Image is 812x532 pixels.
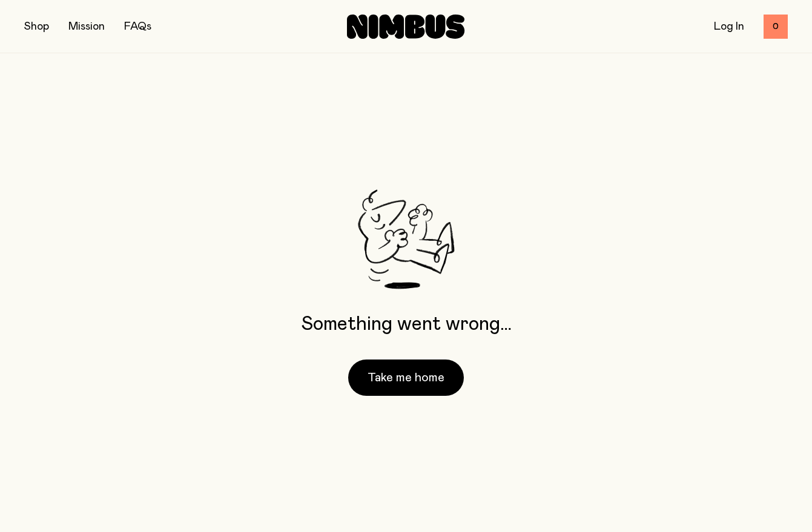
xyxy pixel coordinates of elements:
[348,360,464,396] button: Take me home
[764,15,788,39] button: 0
[68,21,105,32] a: Mission
[301,314,512,335] p: Something went wrong…
[714,21,744,32] a: Log In
[124,21,151,32] a: FAQs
